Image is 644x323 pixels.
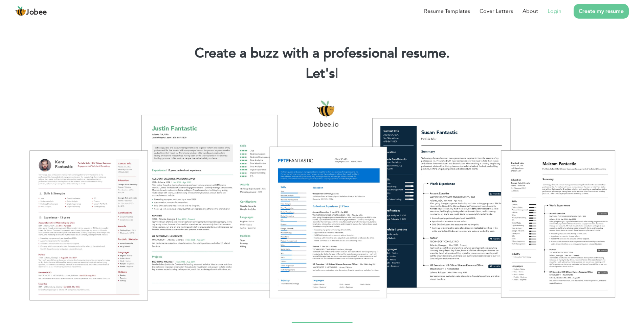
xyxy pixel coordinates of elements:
[574,4,629,19] a: Create my resume
[26,9,47,16] span: Jobee
[335,64,338,83] span: |
[10,65,634,83] h2: Let's
[480,7,513,15] a: Cover Letters
[15,6,47,17] a: Jobee
[548,7,561,15] a: Login
[15,6,26,17] img: jobee.io
[424,7,470,15] a: Resume Templates
[10,45,634,62] h1: Create a buzz with a professional resume.
[523,7,538,15] a: About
